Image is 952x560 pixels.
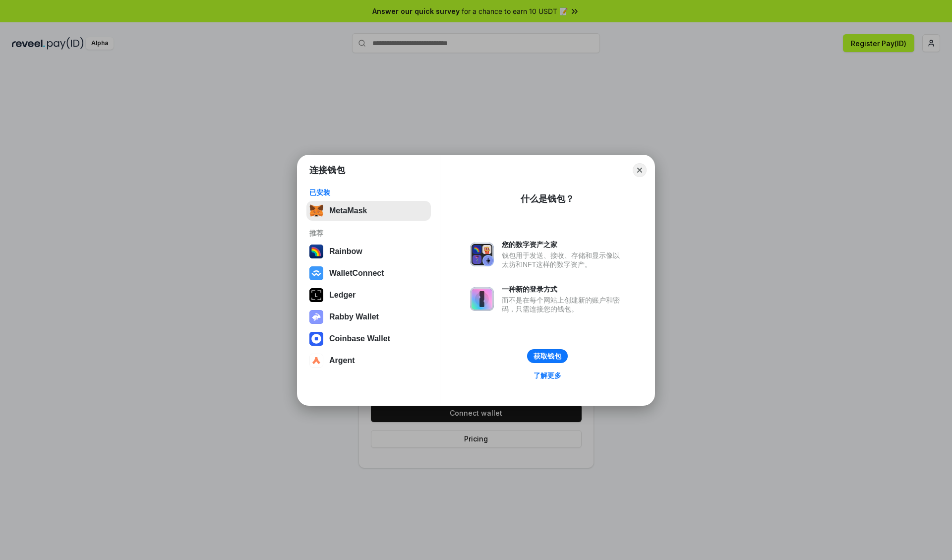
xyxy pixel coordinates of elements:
[528,369,567,382] a: 了解更多
[527,349,568,363] button: 获取钱包
[309,164,345,176] h1: 连接钱包
[306,307,431,327] button: Rabby Wallet
[534,352,561,361] div: 获取钱包
[309,332,323,346] img: svg+xml,%3Csvg%20width%3D%2228%22%20height%3D%2228%22%20viewBox%3D%220%200%2028%2028%22%20fill%3D...
[309,188,428,197] div: 已安装
[306,242,431,261] button: Rainbow
[502,251,625,269] div: 钱包用于发送、接收、存储和显示像以太坊和NFT这样的数字资产。
[470,287,494,311] img: svg+xml,%3Csvg%20xmlns%3D%22http%3A%2F%2Fwww.w3.org%2F2000%2Fsvg%22%20fill%3D%22none%22%20viewBox...
[521,193,574,205] div: 什么是钱包？
[502,296,625,313] div: 而不是在每个网站上创建新的账户和密码，只需连接您的钱包。
[306,285,431,305] button: Ledger
[329,334,390,343] div: Coinbase Wallet
[470,243,494,266] img: svg+xml,%3Csvg%20xmlns%3D%22http%3A%2F%2Fwww.w3.org%2F2000%2Fsvg%22%20fill%3D%22none%22%20viewBox...
[633,163,647,177] button: Close
[329,247,362,256] div: Rainbow
[306,263,431,283] button: WalletConnect
[309,229,428,238] div: 推荐
[306,329,431,349] button: Coinbase Wallet
[329,356,355,365] div: Argent
[306,201,431,221] button: MetaMask
[502,285,625,294] div: 一种新的登录方式
[309,204,323,218] img: svg+xml,%3Csvg%20fill%3D%22none%22%20height%3D%2233%22%20viewBox%3D%220%200%2035%2033%22%20width%...
[329,291,356,300] div: Ledger
[329,269,384,278] div: WalletConnect
[502,240,625,249] div: 您的数字资产之家
[309,354,323,368] img: svg+xml,%3Csvg%20width%3D%2228%22%20height%3D%2228%22%20viewBox%3D%220%200%2028%2028%22%20fill%3D...
[329,206,367,215] div: MetaMask
[329,312,379,321] div: Rabby Wallet
[306,351,431,371] button: Argent
[309,310,323,324] img: svg+xml,%3Csvg%20xmlns%3D%22http%3A%2F%2Fwww.w3.org%2F2000%2Fsvg%22%20fill%3D%22none%22%20viewBox...
[534,371,561,380] div: 了解更多
[309,288,323,302] img: svg+xml,%3Csvg%20xmlns%3D%22http%3A%2F%2Fwww.w3.org%2F2000%2Fsvg%22%20width%3D%2228%22%20height%3...
[309,245,323,258] img: svg+xml,%3Csvg%20width%3D%22120%22%20height%3D%22120%22%20viewBox%3D%220%200%20120%20120%22%20fil...
[309,266,323,280] img: svg+xml,%3Csvg%20width%3D%2228%22%20height%3D%2228%22%20viewBox%3D%220%200%2028%2028%22%20fill%3D...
